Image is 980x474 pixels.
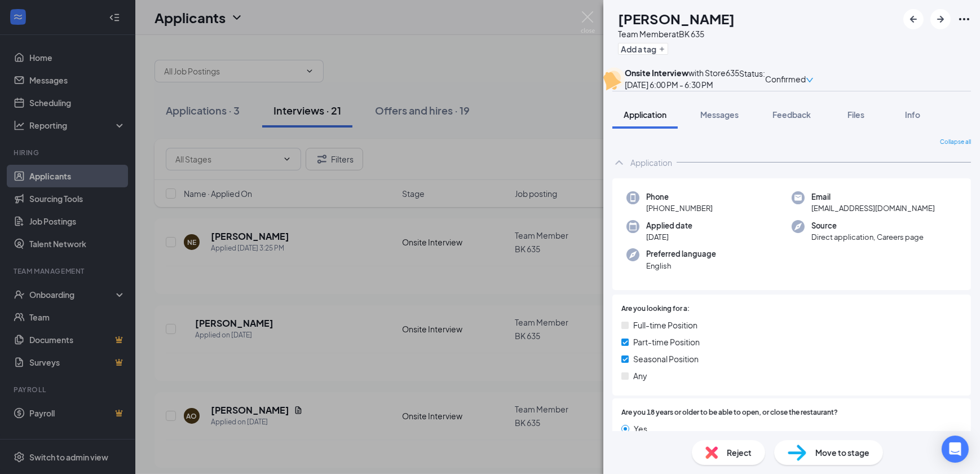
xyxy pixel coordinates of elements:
svg: ArrowLeftNew [907,12,920,26]
button: ArrowLeftNew [903,9,924,29]
div: Status : [739,67,765,91]
div: Application [630,157,672,168]
svg: Plus [659,46,665,52]
span: Any [633,370,647,382]
span: Messages [700,109,739,120]
span: Are you 18 years or older to be able to open, or close the restaurant? [621,407,838,418]
span: Full-time Position [633,319,698,331]
h1: [PERSON_NAME] [618,9,735,28]
span: Part-time Position [633,336,700,348]
button: ArrowRight [930,9,951,29]
span: Confirmed [765,73,806,85]
span: Files [847,109,864,120]
span: Move to stage [815,446,869,459]
span: Source [811,220,924,231]
span: Feedback [772,109,811,120]
svg: ArrowRight [934,12,947,26]
span: Reject [727,446,752,459]
span: down [806,76,814,84]
span: Preferred language [646,248,716,260]
span: Seasonal Position [633,353,699,365]
svg: ChevronUp [612,156,626,169]
span: Email [811,191,935,203]
span: Collapse all [940,138,971,147]
div: with Store635 [625,67,739,78]
span: Application [624,109,666,120]
b: Onsite Interview [625,68,688,78]
div: Open Intercom Messenger [942,436,969,463]
span: Are you looking for a: [621,304,690,314]
svg: Ellipses [957,12,971,26]
span: Applied date [646,220,692,231]
span: [PHONE_NUMBER] [646,203,713,214]
span: Yes [634,423,647,435]
span: English [646,260,716,271]
div: [DATE] 6:00 PM - 6:30 PM [625,78,739,91]
div: Team Member at BK 635 [618,28,735,39]
span: [EMAIL_ADDRESS][DOMAIN_NAME] [811,203,935,214]
button: PlusAdd a tag [618,43,668,55]
span: Info [905,109,920,120]
span: Direct application, Careers page [811,231,924,243]
span: [DATE] [646,231,692,243]
span: Phone [646,191,713,203]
